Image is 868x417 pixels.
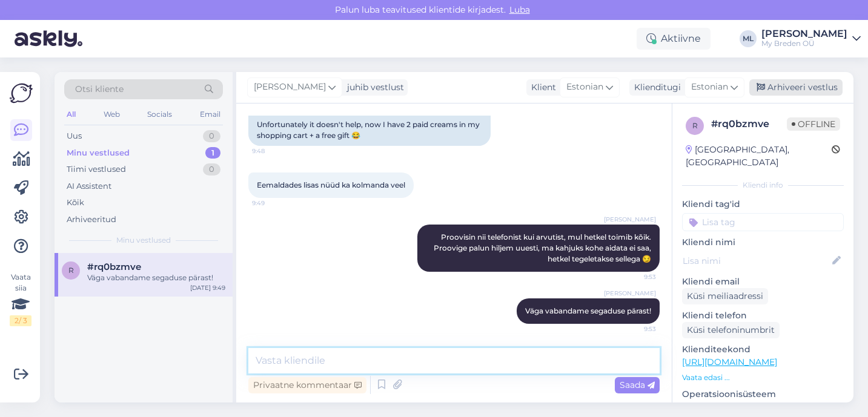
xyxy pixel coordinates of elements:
span: 9:48 [252,146,297,156]
div: Kliendi info [682,180,844,191]
div: 2 / 3 [10,315,31,326]
span: Otsi kliente [75,83,124,96]
div: All [64,107,78,122]
a: [PERSON_NAME]My Breden OÜ [761,29,861,48]
p: Kliendi nimi [682,236,844,249]
div: AI Assistent [67,180,111,192]
span: 9:53 [611,324,656,333]
input: Lisa tag [682,213,844,231]
p: Vaata edasi ... [682,372,844,383]
span: Estonian [566,80,603,94]
div: Kõik [67,197,84,209]
span: 9:53 [611,272,656,281]
span: 9:49 [252,199,297,208]
div: Klient [526,81,556,94]
div: My Breden OÜ [761,39,847,48]
span: Saada [620,379,655,390]
a: [URL][DOMAIN_NAME] [682,356,777,367]
div: Email [197,107,223,122]
span: r [68,266,74,275]
span: [PERSON_NAME] [604,289,656,298]
p: Kliendi email [682,275,844,288]
div: Minu vestlused [67,147,130,159]
div: [GEOGRAPHIC_DATA], [GEOGRAPHIC_DATA] [686,143,832,169]
input: Lisa nimi [683,254,830,268]
div: Klienditugi [629,81,681,94]
span: Offline [787,117,840,131]
p: [MEDICAL_DATA] [682,401,844,413]
div: Uus [67,130,82,142]
p: Kliendi telefon [682,309,844,322]
div: 1 [205,147,220,159]
div: Küsi meiliaadressi [682,288,768,304]
span: Estonian [691,80,728,94]
div: Socials [145,107,174,122]
p: Kliendi tag'id [682,198,844,211]
span: Luba [506,4,534,15]
div: [PERSON_NAME] [761,29,847,39]
span: Eemaldades lisas nüüd ka kolmanda veel [257,180,405,189]
span: Väga vabandame segaduse pärast! [525,306,651,315]
div: [DATE] 9:49 [190,283,225,292]
div: 0 [203,130,220,142]
div: Aktiivne [637,28,711,50]
span: #rq0bzmve [87,261,141,272]
div: Arhiveeri vestlus [749,79,843,96]
span: [PERSON_NAME] [604,215,656,224]
div: juhib vestlust [342,81,404,94]
span: Minu vestlused [116,235,171,246]
p: Operatsioonisüsteem [682,388,844,401]
div: # rq0bzmve [711,117,787,131]
div: Arhiveeritud [67,214,116,226]
span: Proovisin nii telefonist kui arvutist, mul hetkel toimib kõik. Proovige palun hiljem uuesti, ma k... [434,232,653,263]
div: Unfortunately it doesn't help, now I have 2 paid creams in my shopping cart + a free gift 😂 [248,114,491,146]
p: Klienditeekond [682,343,844,356]
div: Küsi telefoninumbrit [682,322,780,338]
div: Vaata siia [10,272,31,326]
div: 0 [203,163,220,176]
div: Privaatne kommentaar [248,377,366,393]
span: r [692,121,698,130]
div: Web [101,107,122,122]
div: Tiimi vestlused [67,163,126,176]
span: [PERSON_NAME] [254,80,326,94]
div: Väga vabandame segaduse pärast! [87,272,225,283]
div: ML [740,30,757,47]
img: Askly Logo [10,82,33,105]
